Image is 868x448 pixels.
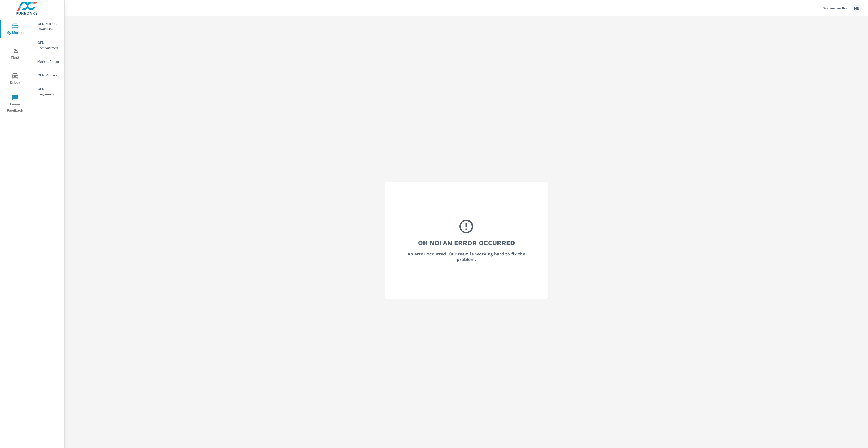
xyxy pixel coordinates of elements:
[30,20,64,33] div: OEM Market Overview
[37,72,60,78] p: OEM Models
[37,40,60,51] p: OEM Competitors
[2,48,28,61] span: Tier2
[418,238,515,248] h3: Oh No! An Error Occurred
[852,3,861,13] div: ME
[2,73,28,86] span: Driver
[30,39,64,52] div: OEM Competitors
[37,59,60,64] p: Market Editor
[30,71,64,79] div: OEM Models
[30,85,64,98] div: OEM Segments
[30,57,64,66] div: Market Editor
[2,23,28,36] span: My Market
[823,6,847,11] p: Warrenton Kia
[0,16,30,116] div: nav menu
[37,86,60,97] p: OEM Segments
[400,251,533,262] h6: An error occurred. Our team is working hard to fix the problem.
[2,94,28,114] span: Leave Feedback
[37,21,60,32] p: OEM Market Overview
